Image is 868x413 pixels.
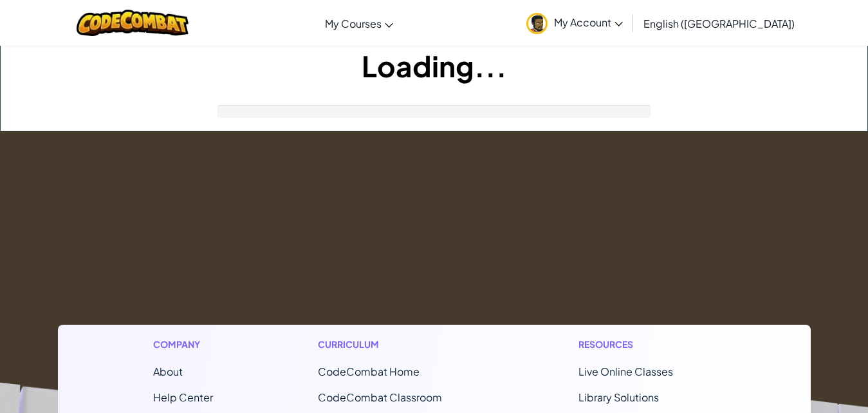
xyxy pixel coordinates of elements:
a: About [153,365,183,378]
a: CodeCombat Classroom [318,390,442,404]
a: My Account [520,3,629,43]
span: CodeCombat Home [318,365,420,378]
h1: Company [153,338,213,351]
a: Help Center [153,390,213,404]
a: My Courses [319,6,400,41]
span: My Account [554,15,623,29]
span: English ([GEOGRAPHIC_DATA]) [643,17,795,30]
img: CodeCombat logo [77,10,189,36]
img: avatar [526,13,548,34]
h1: Curriculum [318,338,474,351]
a: English ([GEOGRAPHIC_DATA]) [637,6,801,41]
a: Library Solutions [578,390,659,404]
a: Live Online Classes [578,365,673,378]
h1: Resources [578,338,716,351]
span: My Courses [325,17,382,30]
h1: Loading... [1,46,867,86]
